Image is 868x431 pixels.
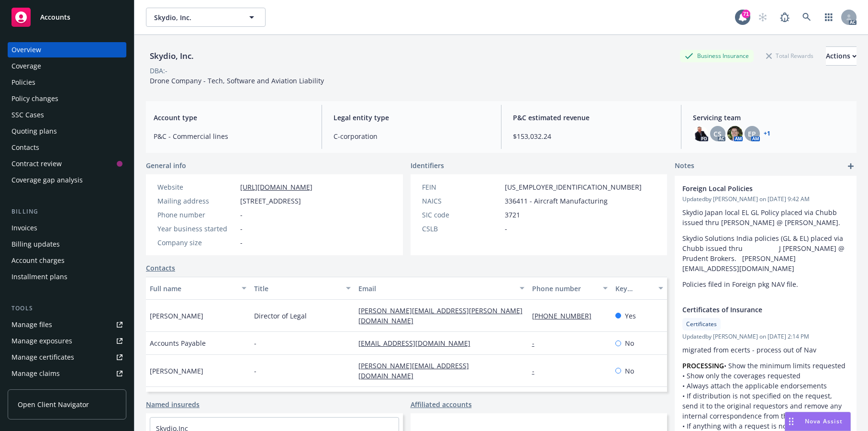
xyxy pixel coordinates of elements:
[8,156,126,171] a: Contract review
[819,8,838,27] a: Switch app
[612,277,667,300] button: Key contact
[8,269,126,284] a: Installment plans
[146,277,250,300] button: Full name
[150,66,167,76] div: DBA: -
[8,333,126,349] span: Manage exposures
[355,277,528,300] button: Email
[615,284,653,294] div: Key contact
[11,42,41,57] div: Overview
[505,196,608,206] span: 336411 - Aircraft Manufacturing
[513,113,669,123] span: P&C estimated revenue
[11,172,83,188] div: Coverage gap analysis
[532,366,542,375] a: -
[240,196,301,206] span: [STREET_ADDRESS]
[11,140,39,155] div: Contacts
[625,338,634,348] span: No
[157,196,236,206] div: Mailing address
[358,284,514,294] div: Email
[797,8,816,27] a: Search
[8,220,126,236] a: Invoices
[358,361,469,380] a: [PERSON_NAME][EMAIL_ADDRESS][DOMAIN_NAME]
[11,317,52,332] div: Manage files
[682,332,849,341] span: Updated by [PERSON_NAME] on [DATE] 2:14 PM
[250,277,355,300] button: Title
[805,417,843,425] span: Nova Assist
[411,399,472,409] a: Affiliated accounts
[682,195,849,204] span: Updated by [PERSON_NAME] on [DATE] 9:42 AM
[18,399,89,409] span: Open Client Navigator
[146,263,175,273] a: Contacts
[8,58,126,74] a: Coverage
[254,338,256,348] span: -
[8,172,126,188] a: Coverage gap analysis
[150,284,236,294] div: Full name
[150,311,203,321] span: [PERSON_NAME]
[682,207,849,227] p: Skydio Japan local EL GL Policy placed via Chubb issued thru [PERSON_NAME] @ [PERSON_NAME].
[727,126,743,141] img: photo
[154,131,310,141] span: P&C - Commercial lines
[11,220,37,236] div: Invoices
[513,131,669,141] span: $153,032.24
[11,237,60,252] div: Billing updates
[505,210,520,220] span: 3721
[785,412,851,431] button: Nova Assist
[11,269,67,284] div: Installment plans
[8,107,126,123] a: SSC Cases
[157,224,236,234] div: Year business started
[11,124,57,139] div: Quoting plans
[680,50,754,62] div: Business Insurance
[11,91,58,106] div: Policy changes
[675,160,694,172] span: Notes
[785,412,797,431] div: Drag to move
[254,284,340,294] div: Title
[826,47,857,65] div: Actions
[826,46,857,66] button: Actions
[334,113,490,123] span: Legal entity type
[11,350,74,365] div: Manage certificates
[422,196,501,206] div: NAICS
[150,366,203,376] span: [PERSON_NAME]
[625,366,634,376] span: No
[8,237,126,252] a: Billing updates
[334,131,490,141] span: C-corporation
[693,126,708,141] img: photo
[11,366,60,381] div: Manage claims
[8,91,126,106] a: Policy changes
[686,320,717,329] span: Certificates
[753,8,772,27] a: Start snowing
[528,277,612,300] button: Phone number
[713,129,722,139] span: CS
[157,182,236,192] div: Website
[150,76,324,85] span: Drone Company - Tech, Software and Aviation Liability
[761,50,818,62] div: Total Rewards
[11,107,44,123] div: SSC Cases
[8,42,126,57] a: Overview
[682,279,849,289] p: Policies filed in Foreign pkg NAV file.
[40,13,70,21] span: Accounts
[11,58,41,74] div: Coverage
[11,156,62,171] div: Contract review
[240,210,243,220] span: -
[422,182,501,192] div: FEIN
[505,224,507,234] span: -
[775,8,794,27] a: Report a Bug
[532,311,599,320] a: [PHONE_NUMBER]
[682,361,724,370] strong: PROCESSING
[625,311,636,321] span: Yes
[8,124,126,139] a: Quoting plans
[742,10,750,18] div: 71
[146,160,186,170] span: General info
[358,339,478,348] a: [EMAIL_ADDRESS][DOMAIN_NAME]
[411,160,444,170] span: Identifiers
[8,366,126,381] a: Manage claims
[157,238,236,248] div: Company size
[505,182,642,192] span: [US_EMPLOYER_IDENTIFICATION_NUMBER]
[422,210,501,220] div: SIC code
[764,131,770,136] a: +1
[682,305,824,315] span: Certificates of Insurance
[157,210,236,220] div: Phone number
[8,253,126,268] a: Account charges
[154,12,237,23] span: Skydio, Inc.
[8,350,126,365] a: Manage certificates
[845,160,857,172] a: add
